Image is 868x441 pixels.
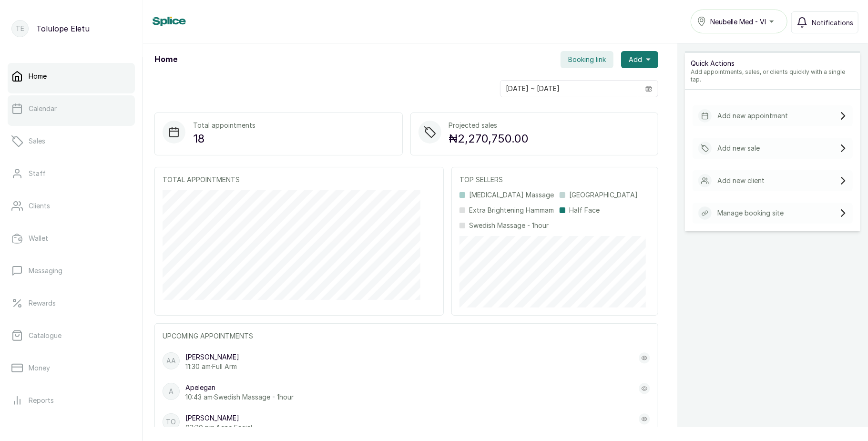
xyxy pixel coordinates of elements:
p: Total appointments [193,121,255,130]
p: Apelegan [185,383,294,392]
p: 10:43 am · Swedish Massage - 1hour [185,392,294,402]
p: 03:30 pm · Acne Facial [185,423,252,432]
p: Quick Actions [691,59,855,68]
p: Rewards [29,298,56,308]
p: TE [16,24,24,33]
p: TOP SELLERS [460,175,650,185]
p: [GEOGRAPHIC_DATA] [569,190,638,200]
p: [MEDICAL_DATA] Massage [469,190,554,200]
span: Neubelle Med - VI [710,17,766,27]
a: Messaging [8,257,135,284]
input: Select date [500,81,640,97]
span: Add [629,55,642,64]
p: ₦2,270,750.00 [449,130,529,147]
p: AA [166,356,176,366]
p: Wallet [29,234,48,243]
p: 11:30 am · Full Arm [185,362,239,371]
p: Projected sales [449,121,529,130]
button: Notifications [791,11,858,33]
p: 18 [193,130,255,147]
a: Sales [8,128,135,154]
button: Neubelle Med - VI [691,10,787,33]
p: Home [29,72,47,81]
p: Add appointments, sales, or clients quickly with a single tap. [691,68,855,83]
span: Notifications [812,18,853,28]
p: TOTAL APPOINTMENTS [163,175,436,185]
p: Half Face [569,205,600,215]
p: Extra Brightening Hammam [469,205,554,215]
p: TO [166,417,176,427]
svg: calendar [645,85,652,92]
button: Booking link [561,51,613,68]
a: Staff [8,160,135,187]
a: Clients [8,193,135,219]
a: Rewards [8,290,135,317]
p: Staff [29,169,46,178]
p: A [169,387,174,396]
p: Calendar [29,104,57,113]
a: Home [8,63,135,90]
p: Messaging [29,266,62,276]
p: Swedish Massage - 1hour [469,221,549,230]
p: Tolulope Eletu [36,23,90,34]
span: Booking link [568,55,606,64]
p: Reports [29,396,54,405]
p: Add new client [717,176,765,185]
p: [PERSON_NAME] [185,352,239,362]
button: Add [621,51,658,68]
a: Wallet [8,225,135,252]
a: Money [8,355,135,381]
a: Calendar [8,95,135,122]
p: Catalogue [29,331,61,340]
a: Reports [8,387,135,414]
p: Add new appointment [717,111,788,121]
p: UPCOMING APPOINTMENTS [163,331,650,341]
a: Catalogue [8,322,135,349]
p: Add new sale [717,144,760,153]
p: [PERSON_NAME] [185,413,252,423]
p: Money [29,363,50,373]
h1: Home [154,54,177,65]
p: Sales [29,136,45,146]
p: Manage booking site [717,208,784,218]
p: Clients [29,201,50,211]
